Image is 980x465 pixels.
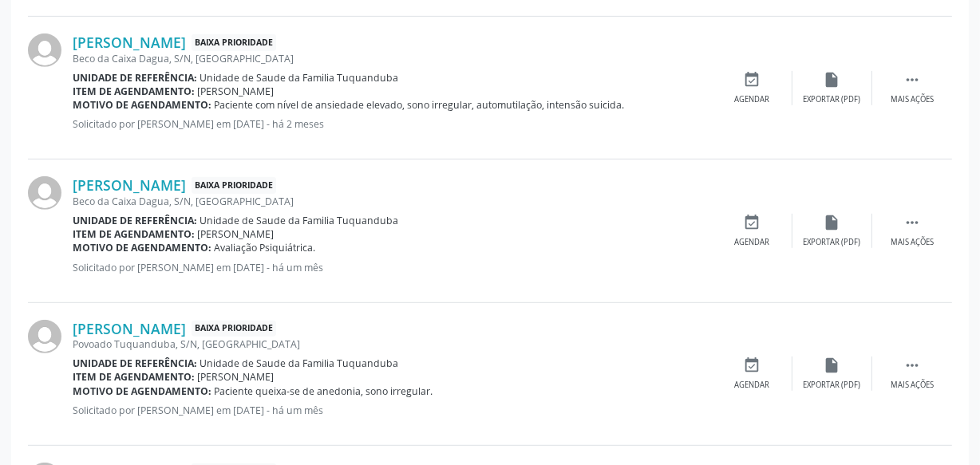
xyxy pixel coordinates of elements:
div: Exportar (PDF) [804,94,861,105]
div: Beco da Caixa Dagua, S/N, [GEOGRAPHIC_DATA] [73,195,713,208]
i: event_available [744,71,761,89]
b: Motivo de agendamento: [73,384,211,398]
p: Solicitado por [PERSON_NAME] em [DATE] - há um mês [73,404,713,417]
i: event_available [744,357,761,374]
span: Baixa Prioridade [192,321,276,337]
div: Agendar [735,94,770,105]
p: Solicitado por [PERSON_NAME] em [DATE] - há um mês [73,261,713,274]
span: Paciente com nível de ansiedade elevado, sono irregular, automutilação, intensão suicida. [215,98,625,112]
i: event_available [744,214,761,231]
img: img [28,33,61,67]
div: Mais ações [891,94,934,105]
span: Baixa Prioridade [192,34,276,51]
span: [PERSON_NAME] [198,370,275,384]
i: insert_drive_file [824,214,841,231]
div: Agendar [735,380,770,391]
img: img [28,176,61,210]
div: Mais ações [891,380,934,391]
b: Unidade de referência: [73,214,197,227]
div: Exportar (PDF) [804,237,861,248]
b: Unidade de referência: [73,71,197,85]
div: Beco da Caixa Dagua, S/N, [GEOGRAPHIC_DATA] [73,52,713,65]
a: [PERSON_NAME] [73,320,186,337]
b: Item de agendamento: [73,85,195,98]
i: insert_drive_file [824,71,841,89]
img: img [28,320,61,353]
b: Item de agendamento: [73,227,195,241]
span: Avaliação Psiquiátrica. [215,241,316,254]
b: Unidade de referência: [73,357,197,370]
a: [PERSON_NAME] [73,176,186,194]
span: Unidade de Saude da Familia Tuquanduba [200,357,399,370]
div: Povoado Tuquanduba, S/N, [GEOGRAPHIC_DATA] [73,337,713,351]
b: Motivo de agendamento: [73,241,211,254]
b: Item de agendamento: [73,370,195,384]
i:  [903,357,921,374]
span: Paciente queixa-se de anedonia, sono irregular. [215,384,433,398]
div: Agendar [735,237,770,248]
span: [PERSON_NAME] [198,85,275,98]
i: insert_drive_file [824,357,841,374]
i:  [903,71,921,89]
div: Exportar (PDF) [804,380,861,391]
a: [PERSON_NAME] [73,33,186,51]
span: [PERSON_NAME] [198,227,275,241]
i:  [903,214,921,231]
span: Baixa Prioridade [192,177,276,194]
div: Mais ações [891,237,934,248]
b: Motivo de agendamento: [73,98,211,112]
span: Unidade de Saude da Familia Tuquanduba [200,71,399,85]
p: Solicitado por [PERSON_NAME] em [DATE] - há 2 meses [73,117,713,131]
span: Unidade de Saude da Familia Tuquanduba [200,214,399,227]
